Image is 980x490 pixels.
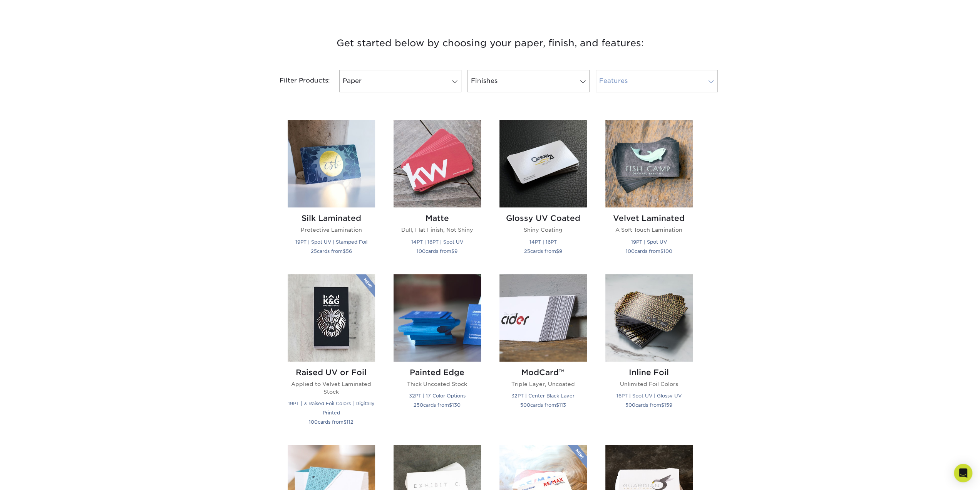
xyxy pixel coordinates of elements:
[394,120,481,207] img: Matte Business Cards
[265,26,715,61] h3: Get started below by choosing your paper, finish, and features:
[556,402,559,408] span: $
[309,419,318,425] span: 100
[524,248,530,254] span: 25
[626,248,672,254] small: cards from
[451,248,454,254] span: $
[409,393,466,399] small: 32PT | 17 Color Options
[411,239,463,245] small: 14PT | 16PT | Spot UV
[452,402,461,408] span: 130
[499,120,587,264] a: Glossy UV Coated Business Cards Glossy UV Coated Shiny Coating 14PT | 16PT 25cards from$9
[394,368,481,377] h2: Painted Edge
[556,248,559,254] span: $
[288,120,375,207] img: Silk Laminated Business Cards
[288,120,375,264] a: Silk Laminated Business Cards Silk Laminated Protective Lamination 19PT | Spot UV | Stamped Foil ...
[288,214,375,223] h2: Silk Laminated
[417,248,426,254] span: 100
[499,368,587,377] h2: ModCard™
[568,445,587,468] img: New Product
[499,274,587,436] a: ModCard™ Business Cards ModCard™ Triple Layer, Uncoated 32PT | Center Black Layer 500cards from$113
[414,402,423,408] span: 250
[394,274,481,362] img: Painted Edge Business Cards
[605,226,693,234] p: A Soft Touch Lamination
[524,248,562,254] small: cards from
[625,402,635,408] span: 500
[417,248,457,254] small: cards from
[449,402,452,408] span: $
[394,214,481,223] h2: Matte
[467,70,590,92] a: Finishes
[605,368,693,377] h2: Inline Foil
[529,239,557,245] small: 14PT | 16PT
[520,402,530,408] span: 500
[954,464,972,482] div: Open Intercom Messenger
[339,70,461,92] a: Paper
[288,274,375,362] img: Raised UV or Foil Business Cards
[288,401,375,416] small: 19PT | 3 Raised Foil Colors | Digitally Printed
[346,248,352,254] span: 56
[295,239,367,245] small: 19PT | Spot UV | Stamped Foil
[394,274,481,436] a: Painted Edge Business Cards Painted Edge Thick Uncoated Stock 32PT | 17 Color Options 250cards fr...
[626,248,635,254] span: 100
[499,214,587,223] h2: Glossy UV Coated
[499,274,587,362] img: ModCard™ Business Cards
[660,248,663,254] span: $
[311,248,352,254] small: cards from
[309,419,353,425] small: cards from
[499,226,587,234] p: Shiny Coating
[605,120,693,207] img: Velvet Laminated Business Cards
[616,393,682,399] small: 16PT | Spot UV | Glossy UV
[343,248,346,254] span: $
[288,380,375,396] p: Applied to Velvet Laminated Stock
[394,120,481,264] a: Matte Business Cards Matte Dull, Flat Finish, Not Shiny 14PT | 16PT | Spot UV 100cards from$9
[356,274,375,297] img: New Product
[605,120,693,264] a: Velvet Laminated Business Cards Velvet Laminated A Soft Touch Lamination 19PT | Spot UV 100cards ...
[520,402,566,408] small: cards from
[499,120,587,207] img: Glossy UV Coated Business Cards
[288,368,375,377] h2: Raised UV or Foil
[394,380,481,388] p: Thick Uncoated Stock
[625,402,672,408] small: cards from
[664,402,672,408] span: 159
[499,380,587,388] p: Triple Layer, Uncoated
[454,248,457,254] span: 9
[259,70,336,92] div: Filter Products:
[631,239,667,245] small: 19PT | Spot UV
[605,214,693,223] h2: Velvet Laminated
[394,226,481,234] p: Dull, Flat Finish, Not Shiny
[288,226,375,234] p: Protective Lamination
[605,274,693,436] a: Inline Foil Business Cards Inline Foil Unlimited Foil Colors 16PT | Spot UV | Glossy UV 500cards ...
[559,402,566,408] span: 113
[288,274,375,436] a: Raised UV or Foil Business Cards Raised UV or Foil Applied to Velvet Laminated Stock 19PT | 3 Rai...
[343,419,347,425] span: $
[347,419,353,425] span: 112
[605,274,693,362] img: Inline Foil Business Cards
[311,248,317,254] span: 25
[596,70,718,92] a: Features
[605,380,693,388] p: Unlimited Foil Colors
[511,393,575,399] small: 32PT | Center Black Layer
[663,248,672,254] span: 100
[414,402,461,408] small: cards from
[661,402,664,408] span: $
[559,248,562,254] span: 9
